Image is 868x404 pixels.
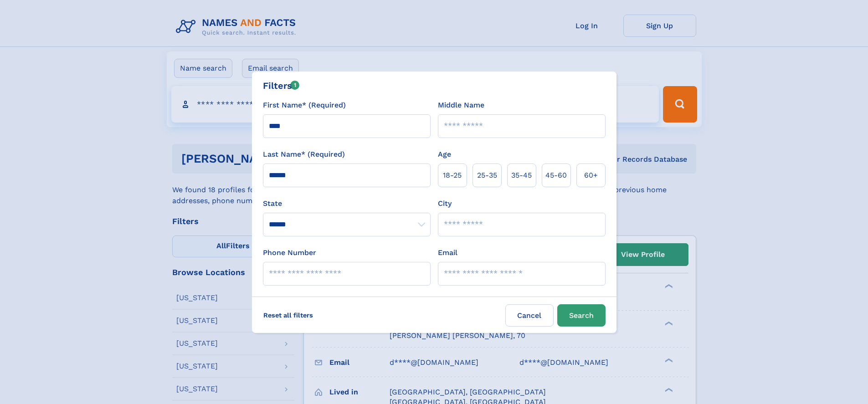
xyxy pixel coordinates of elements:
[263,79,300,92] div: Filters
[477,170,497,181] span: 25‑35
[511,170,532,181] span: 35‑45
[438,247,457,258] label: Email
[443,170,462,181] span: 18‑25
[263,100,346,111] label: First Name* (Required)
[263,149,345,160] label: Last Name* (Required)
[438,100,484,111] label: Middle Name
[263,198,431,209] label: State
[505,304,554,327] label: Cancel
[545,170,567,181] span: 45‑60
[438,149,451,160] label: Age
[584,170,598,181] span: 60+
[438,198,452,209] label: City
[557,304,606,327] button: Search
[263,247,316,258] label: Phone Number
[257,304,319,326] label: Reset all filters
